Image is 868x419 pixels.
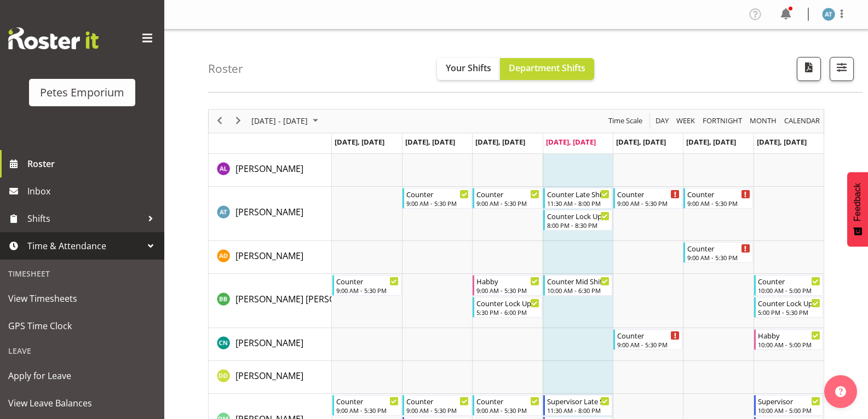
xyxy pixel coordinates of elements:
div: 5:30 PM - 6:00 PM [476,308,539,317]
span: View Leave Balances [8,395,156,411]
td: Alex-Micheal Taniwha resource [209,187,332,241]
button: Feedback - Show survey [847,172,868,246]
div: Beena Beena"s event - Counter Lock Up Begin From Wednesday, August 13, 2025 at 5:30:00 PM GMT+12:... [473,297,542,318]
div: Petes Emporium [40,84,124,101]
div: Alex-Micheal Taniwha"s event - Counter Begin From Friday, August 15, 2025 at 9:00:00 AM GMT+12:00... [613,188,682,209]
div: 9:00 AM - 5:30 PM [336,286,399,295]
span: [PERSON_NAME] [235,206,303,218]
div: August 11 - 17, 2025 [248,110,325,133]
div: 9:00 AM - 5:30 PM [476,199,539,208]
a: [PERSON_NAME] [235,205,303,219]
span: Day [654,114,670,128]
div: 8:00 PM - 8:30 PM [547,221,610,229]
button: Your Shifts [437,58,500,80]
div: 9:00 AM - 5:30 PM [476,286,539,295]
td: Christine Neville resource [209,328,332,361]
div: Counter [476,188,539,199]
div: 9:00 AM - 5:30 PM [617,199,680,208]
div: Counter Late Shift [547,188,610,199]
div: Beena Beena"s event - Counter Begin From Sunday, August 17, 2025 at 10:00:00 AM GMT+12:00 Ends At... [754,275,823,296]
div: Habby [476,275,539,286]
div: Counter [336,275,399,286]
span: [DATE], [DATE] [475,137,525,147]
span: Fortnight [702,114,743,128]
div: 11:30 AM - 8:00 PM [547,406,610,415]
div: 9:00 AM - 5:30 PM [406,199,469,208]
a: [PERSON_NAME] [235,369,303,382]
button: Timeline Month [748,114,779,128]
span: Week [675,114,696,128]
img: help-xxl-2.png [835,386,846,397]
div: 10:00 AM - 5:00 PM [758,340,820,349]
div: Counter Lock Up [758,297,820,308]
td: Danielle Donselaar resource [209,361,332,394]
div: Counter Lock Up [476,297,539,308]
a: GPS Time Clock [3,312,162,340]
div: Counter Lock Up [547,210,610,221]
button: Department Shifts [500,58,594,80]
div: Supervisor [758,395,820,406]
div: 9:00 AM - 5:30 PM [687,253,750,262]
button: Filter Shifts [830,57,854,81]
span: calendar [783,114,821,128]
span: Shifts [27,210,142,227]
div: Timesheet [3,262,162,285]
div: Beena Beena"s event - Counter Lock Up Begin From Sunday, August 17, 2025 at 5:00:00 PM GMT+12:00 ... [754,297,823,318]
div: Christine Neville"s event - Habby Begin From Sunday, August 17, 2025 at 10:00:00 AM GMT+12:00 End... [754,329,823,350]
span: [PERSON_NAME] [235,370,303,382]
div: David McAuley"s event - Counter Begin From Tuesday, August 12, 2025 at 9:00:00 AM GMT+12:00 Ends ... [403,395,472,416]
div: 5:00 PM - 5:30 PM [758,308,820,317]
span: Roster [27,156,159,172]
div: Alex-Micheal Taniwha"s event - Counter Late Shift Begin From Thursday, August 14, 2025 at 11:30:0... [543,188,612,209]
div: 9:00 AM - 5:30 PM [687,199,750,208]
div: Counter [476,395,539,406]
div: Beena Beena"s event - Counter Mid Shift Begin From Thursday, August 14, 2025 at 10:00:00 AM GMT+1... [543,275,612,296]
div: Counter [617,188,680,199]
span: Feedback [853,183,863,221]
button: August 2025 [250,114,323,128]
button: Next [231,114,246,128]
span: [PERSON_NAME] [235,163,303,175]
div: David McAuley"s event - Supervisor Late Shift Begin From Thursday, August 14, 2025 at 11:30:00 AM... [543,395,612,416]
span: Department Shifts [509,62,585,74]
div: 10:00 AM - 5:00 PM [758,406,820,415]
span: GPS Time Clock [8,318,156,334]
a: [PERSON_NAME] [PERSON_NAME] [235,292,373,306]
span: View Timesheets [8,290,156,307]
div: Counter [687,188,750,199]
span: Month [749,114,778,128]
span: [DATE], [DATE] [686,137,736,147]
span: [DATE], [DATE] [546,137,596,147]
div: Leave [3,340,162,362]
div: 9:00 AM - 5:30 PM [476,406,539,415]
div: 9:00 AM - 5:30 PM [617,340,680,349]
div: Counter [687,243,750,254]
img: Rosterit website logo [8,27,99,49]
div: next period [229,110,248,133]
span: [PERSON_NAME] [PERSON_NAME] [235,293,373,305]
div: Christine Neville"s event - Counter Begin From Friday, August 15, 2025 at 9:00:00 AM GMT+12:00 En... [613,329,682,350]
div: previous period [210,110,229,133]
td: Beena Beena resource [209,274,332,328]
div: 11:30 AM - 8:00 PM [547,199,610,208]
span: Time Scale [607,114,643,128]
span: [DATE], [DATE] [757,137,807,147]
span: [DATE] - [DATE] [250,114,309,128]
td: Abigail Lane resource [209,154,332,187]
div: Counter [406,395,469,406]
div: Counter [406,188,469,199]
h4: Roster [208,62,243,75]
span: [DATE], [DATE] [335,137,384,147]
div: Beena Beena"s event - Habby Begin From Wednesday, August 13, 2025 at 9:00:00 AM GMT+12:00 Ends At... [473,275,542,296]
div: Counter [758,275,820,286]
div: Counter Mid Shift [547,275,610,286]
a: View Leave Balances [3,389,162,417]
div: Alex-Micheal Taniwha"s event - Counter Begin From Wednesday, August 13, 2025 at 9:00:00 AM GMT+12... [473,188,542,209]
div: Alex-Micheal Taniwha"s event - Counter Begin From Tuesday, August 12, 2025 at 9:00:00 AM GMT+12:0... [403,188,472,209]
div: 10:00 AM - 5:00 PM [758,286,820,295]
span: Your Shifts [446,62,491,74]
span: [PERSON_NAME] [235,250,303,262]
div: Alex-Micheal Taniwha"s event - Counter Lock Up Begin From Thursday, August 14, 2025 at 8:00:00 PM... [543,210,612,231]
a: [PERSON_NAME] [235,162,303,175]
div: 10:00 AM - 6:30 PM [547,286,610,295]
